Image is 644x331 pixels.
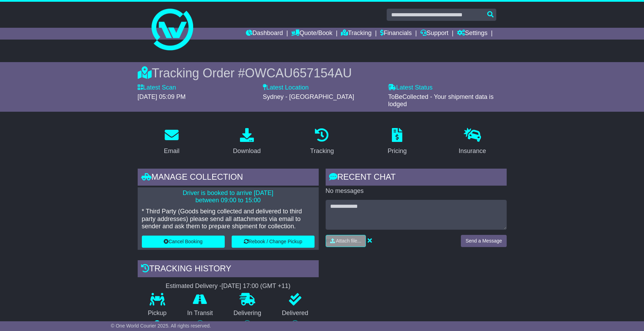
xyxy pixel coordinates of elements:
[326,169,507,187] div: RECENT CHAT
[459,146,486,156] div: Insurance
[272,309,319,317] p: Delivered
[138,66,507,80] div: Tracking Order #
[380,28,412,40] a: Financials
[138,169,319,187] div: Manage collection
[164,146,179,156] div: Email
[420,28,448,40] a: Support
[222,282,291,290] div: [DATE] 17:00 (GMT +11)
[263,84,309,92] label: Latest Location
[142,208,315,230] p: * Third Party (Goods being collected and delivered to third party addresses) please send all atta...
[383,126,411,158] a: Pricing
[461,235,506,247] button: Send a Message
[245,66,352,80] span: OWCAU657154AU
[177,309,223,317] p: In Transit
[246,28,283,40] a: Dashboard
[454,126,491,158] a: Insurance
[111,323,211,329] span: © One World Courier 2025. All rights reserved.
[233,146,261,156] div: Download
[306,126,338,158] a: Tracking
[138,93,186,100] span: [DATE] 05:09 PM
[159,126,184,158] a: Email
[138,309,177,317] p: Pickup
[142,236,225,248] button: Cancel Booking
[142,189,315,204] p: Driver is booked to arrive [DATE] between 09:00 to 15:00
[138,260,319,279] div: Tracking history
[223,309,272,317] p: Delivering
[232,236,315,248] button: Rebook / Change Pickup
[388,146,407,156] div: Pricing
[326,187,507,195] p: No messages
[310,146,334,156] div: Tracking
[388,93,493,108] span: ToBeCollected - Your shipment data is lodged
[263,93,354,100] span: Sydney - [GEOGRAPHIC_DATA]
[388,84,432,92] label: Latest Status
[341,28,371,40] a: Tracking
[229,126,265,158] a: Download
[457,28,488,40] a: Settings
[291,28,332,40] a: Quote/Book
[138,84,176,92] label: Latest Scan
[138,282,319,290] div: Estimated Delivery -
